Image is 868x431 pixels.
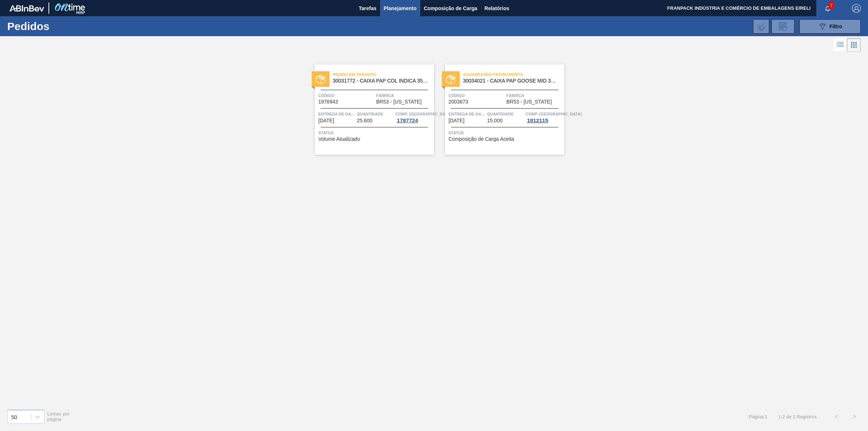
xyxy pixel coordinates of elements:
div: Visão em Cards [847,38,861,52]
span: Status [448,129,562,136]
font: 7 [830,3,833,8]
font: Fábrica [376,93,394,98]
font: 30031772 - CAIXA PAP COL INDICA 350ML C8 NIV24 [333,78,456,84]
button: > [846,407,864,426]
font: < [835,413,838,419]
font: BR53 - [US_STATE] [376,99,422,105]
span: 1976943 [318,99,338,105]
font: Comp. [GEOGRAPHIC_DATA] [526,112,582,116]
font: Status [448,131,464,135]
button: < [827,407,846,426]
font: 2 [782,414,785,419]
font: 50 [11,414,17,420]
span: 30034021 - CAIXA PAP GOOSE MID 350ML N25 FRANP [463,78,558,84]
span: BR53 - Colorado [506,99,552,105]
span: Comp. Carga [395,110,451,118]
font: 2 [793,414,795,419]
span: Código [318,92,374,99]
font: Entrega de dados [318,112,360,116]
img: Sair [852,4,861,13]
font: Planejamento [384,5,417,11]
font: BR53 - [US_STATE] [506,99,552,105]
span: 30031772 - CAIXA PAP COL INDICA 350ML C8 NIV24 [333,78,428,84]
button: Filtro [799,19,861,34]
font: : [763,414,765,419]
font: Relatórios [485,5,509,11]
font: Fábrica [506,93,524,98]
font: 2003673 [448,99,468,105]
font: 1787724 [397,117,418,123]
font: 1976943 [318,99,338,105]
font: [DATE] [448,118,464,123]
span: Quantidade [487,110,524,118]
img: status [446,75,456,84]
div: Solicitação de Revisão de Pedidos [771,19,795,34]
font: Linhas por página [47,411,70,422]
font: de [786,414,791,419]
font: Comp. [GEOGRAPHIC_DATA] [395,112,451,116]
span: 29/08/2025 [448,118,464,123]
font: 25.600 [357,118,373,123]
button: Notificações [816,3,839,13]
a: Comp. [GEOGRAPHIC_DATA]1787724 [395,110,432,123]
span: Comp. Carga [526,110,582,118]
font: 1812115 [527,117,548,123]
span: Aguardando Faturamento [463,71,564,78]
font: - [781,414,782,419]
a: Comp. [GEOGRAPHIC_DATA]1812115 [526,110,562,123]
font: Volume Atualizado [318,136,360,142]
font: 30034021 - CAIXA PAP GOOSE MID 350ML N25 FRANP [463,78,592,84]
font: Pedido em Trânsito [333,72,376,77]
span: Entrega de dados [318,110,355,118]
font: Registros [797,414,817,419]
span: Quantidade [357,110,394,118]
span: Fábrica [376,92,432,99]
font: Tarefas [359,5,376,11]
img: TNhmsLtSVTkK8tSr43FrP2fwEKptu5GPRR3wAAAABJRU5ErkJggg== [9,5,44,12]
font: Pedidos [7,20,50,32]
span: BR53 - Colorado [376,99,422,105]
span: Fábrica [506,92,562,99]
font: Status [318,131,333,135]
div: Importar Negociações dos Pedidos [753,19,769,34]
font: Composição de Carga [424,5,477,11]
span: 2003673 [448,99,468,105]
span: Status [318,129,432,136]
span: Entrega de dados [448,110,485,118]
font: Quantidade [487,112,514,116]
a: statusPedido em Trânsito30031772 - CAIXA PAP COL INDICA 350ML C8 NIV24Código1976943FábricaBR53 - ... [304,64,434,155]
font: Página [749,414,763,419]
font: Composição de Carga Aceita [448,136,514,142]
img: status [316,75,325,84]
font: Quantidade [357,112,383,116]
a: statusAguardando Faturamento30034021 - CAIXA PAP GOOSE MID 350ML N25 FRANPCódigo2003673FábricaBR5... [434,64,564,155]
font: 15.000 [487,118,503,123]
font: FRANPACK INDÚSTRIA E COMÉRCIO DE EMBALAGENS EIRELI [667,5,811,11]
font: Código [318,93,335,98]
font: > [853,413,856,419]
font: 1 [778,414,781,419]
span: Pedido em Trânsito [333,71,434,78]
font: Aguardando Faturamento [463,72,523,77]
font: 1 [765,414,767,419]
font: Entrega de dados [448,112,490,116]
font: [DATE] [318,118,334,123]
span: Código [448,92,505,99]
div: Visão em Lista [834,38,847,52]
font: Filtro [830,24,842,29]
span: 10/07/2025 [318,118,334,123]
font: Código [448,93,465,98]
